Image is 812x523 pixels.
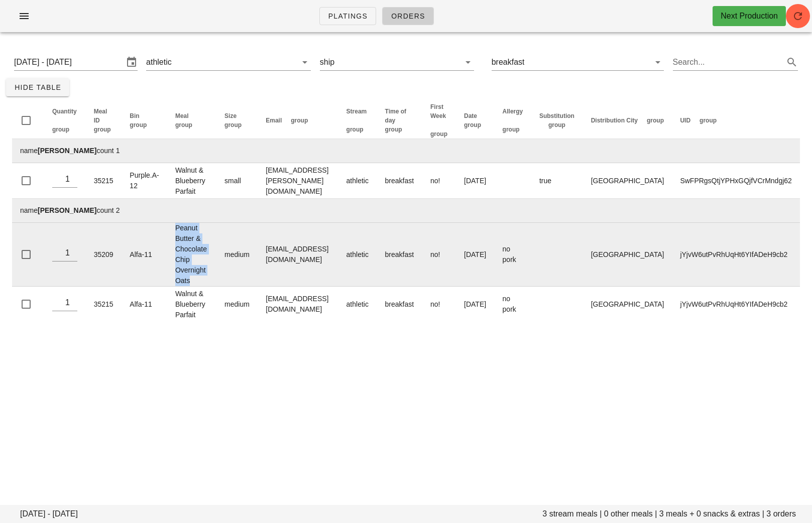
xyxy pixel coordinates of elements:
[130,121,147,128] span: group
[167,163,216,199] td: Walnut & Blueberry Parfait
[258,223,338,287] td: [EMAIL_ADDRESS][DOMAIN_NAME]
[430,103,446,119] span: First Week
[583,223,672,287] td: [GEOGRAPHIC_DATA]
[175,121,192,128] span: group
[130,112,139,119] span: Bin
[583,287,672,322] td: [GEOGRAPHIC_DATA]
[216,223,258,287] td: medium
[86,163,122,199] td: 35215
[422,163,456,199] td: no!
[38,147,96,155] strong: [PERSON_NAME]
[495,102,531,139] th: Allergy: Not sorted. Activate to sort ascending.
[86,223,122,287] td: 35209
[258,102,338,139] th: Email: Not sorted. Activate to sort ascending.
[456,223,495,287] td: [DATE]
[338,163,377,199] td: athletic
[422,102,456,139] th: First Week: Not sorted. Activate to sort ascending.
[680,117,690,124] span: UID
[456,287,495,322] td: [DATE]
[122,223,167,287] td: Alfa-11
[6,78,69,96] button: Hide Table
[583,163,672,199] td: [GEOGRAPHIC_DATA]
[385,126,402,133] span: group
[672,102,800,139] th: UID: Not sorted. Activate to sort ascending.
[12,199,800,223] td: name count 2
[167,223,216,287] td: Peanut Butter & Chocolate Chip Overnight Oats
[503,126,520,133] span: group
[382,7,434,25] a: Orders
[464,112,477,119] span: Date
[385,108,406,124] span: Time of day
[464,121,481,128] span: group
[94,108,107,124] span: Meal ID
[258,163,338,199] td: [EMAIL_ADDRESS][PERSON_NAME][DOMAIN_NAME]
[224,112,237,119] span: Size
[12,139,800,163] td: name count 1
[328,12,368,20] span: Platings
[216,163,258,199] td: small
[495,287,531,322] td: no pork
[346,126,364,133] span: group
[320,58,334,67] div: ship
[672,223,800,287] td: jYjvW6utPvRhUqHt6YIfADeH9cb2
[52,108,77,115] span: Quantity
[167,102,216,139] th: Meal: Not sorted. Activate to sort ascending.
[146,58,172,67] div: athletic
[338,102,377,139] th: Stream: Not sorted. Activate to sort ascending.
[291,117,308,124] span: group
[346,108,367,115] span: Stream
[672,287,800,322] td: jYjvW6utPvRhUqHt6YIfADeH9cb2
[492,54,664,70] div: breakfast
[456,102,495,139] th: Date: Not sorted. Activate to sort ascending.
[531,163,583,199] td: true
[224,121,242,128] span: group
[377,163,422,199] td: breakfast
[422,287,456,322] td: no!
[146,54,311,70] div: athletic
[122,102,167,139] th: Bin: Not sorted. Activate to sort ascending.
[531,102,583,139] th: Substitution: Not sorted. Activate to sort ascending.
[539,112,574,119] span: Substitution
[167,287,216,322] td: Walnut & Blueberry Parfait
[495,223,531,287] td: no pork
[266,117,282,124] span: Email
[721,10,778,22] div: Next Production
[591,117,638,124] span: Distribution City
[377,102,422,139] th: Time of day: Not sorted. Activate to sort ascending.
[422,223,456,287] td: no!
[94,126,111,133] span: group
[38,206,96,214] strong: [PERSON_NAME]
[583,102,672,139] th: Distribution City: Not sorted. Activate to sort ascending.
[175,112,189,119] span: Meal
[456,163,495,199] td: [DATE]
[700,117,717,124] span: group
[391,12,425,20] span: Orders
[86,287,122,322] td: 35215
[672,163,800,199] td: SwFPRgsQtjYPHxGQjfVCrMndgj62
[503,108,523,115] span: Allergy
[44,102,86,139] th: Quantity: Not sorted. Activate to sort ascending.
[319,7,376,25] a: Platings
[647,117,664,124] span: group
[338,287,377,322] td: athletic
[52,126,69,133] span: group
[216,102,258,139] th: Size: Not sorted. Activate to sort ascending.
[122,163,167,199] td: Purple.A-12
[377,223,422,287] td: breakfast
[377,287,422,322] td: breakfast
[320,54,474,70] div: ship
[258,287,338,322] td: [EMAIL_ADDRESS][DOMAIN_NAME]
[338,223,377,287] td: athletic
[122,287,167,322] td: Alfa-11
[14,83,61,91] span: Hide Table
[492,58,525,67] div: breakfast
[86,102,122,139] th: Meal ID: Not sorted. Activate to sort ascending.
[548,121,565,128] span: group
[216,287,258,322] td: medium
[430,130,447,138] span: group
